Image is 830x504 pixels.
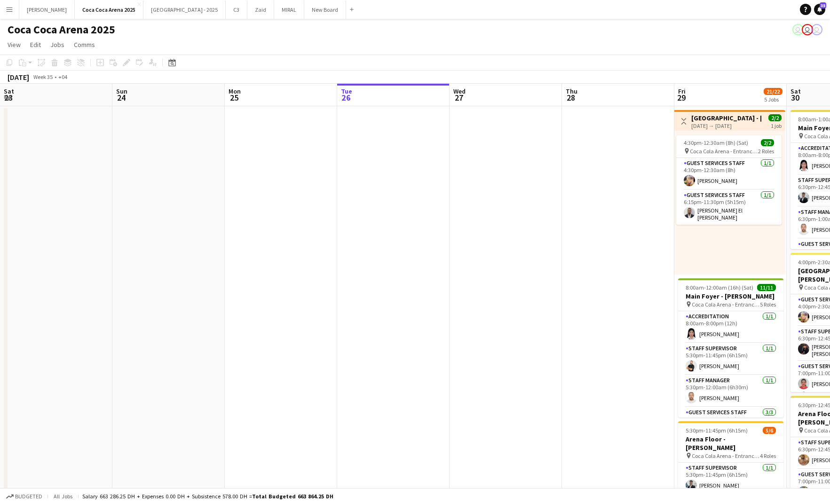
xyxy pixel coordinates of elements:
[274,0,304,19] button: MIRAL
[789,92,801,103] span: 30
[8,40,21,49] span: View
[676,190,782,225] app-card-role: Guest Services Staff1/16:15pm-11:30pm (5h15m)[PERSON_NAME] El [PERSON_NAME]
[341,87,352,95] span: Tue
[5,491,44,502] button: Budgeted
[678,435,783,452] h3: Arena Floor - [PERSON_NAME]
[678,278,783,417] app-job-card: 8:00am-12:00am (16h) (Sat)11/11Main Foyer - [PERSON_NAME] Coca Cola Arena - Entrance F5 RolesAccr...
[227,92,241,103] span: 25
[75,0,143,19] button: Coca Coca Arena 2025
[247,0,274,19] button: Zaid
[686,284,753,291] span: 8:00am-12:00am (16h) (Sat)
[686,427,748,434] span: 5:30pm-11:45pm (6h15m)
[768,114,782,121] span: 2/2
[304,0,346,19] button: New Board
[678,311,783,343] app-card-role: Accreditation1/18:00am-8:00pm (12h)[PERSON_NAME]
[764,88,783,95] span: 21/22
[8,72,29,82] div: [DATE]
[802,24,813,35] app-user-avatar: Kate Oliveros
[229,87,241,95] span: Mon
[30,40,41,49] span: Edit
[47,39,68,51] a: Jobs
[792,24,804,35] app-user-avatar: Kate Oliveros
[31,73,55,80] span: Week 35
[2,92,14,103] span: 23
[4,87,14,95] span: Sat
[771,121,782,129] div: 1 job
[26,39,45,51] a: Edit
[692,452,760,459] span: Coca Cola Arena - Entrance F
[52,493,74,500] span: All jobs
[676,158,782,190] app-card-role: Guest Services Staff1/14:30pm-12:30am (8h)[PERSON_NAME]
[678,463,783,495] app-card-role: Staff Supervisor1/15:30pm-11:45pm (6h15m)[PERSON_NAME]
[678,407,783,466] app-card-role: Guest Services Staff3/36:15pm-10:15pm (4h)
[760,301,776,308] span: 5 Roles
[820,2,826,8] span: 35
[677,92,686,103] span: 29
[678,343,783,375] app-card-role: Staff Supervisor1/15:30pm-11:45pm (6h15m)[PERSON_NAME]
[115,92,127,103] span: 24
[19,0,75,19] button: [PERSON_NAME]
[692,301,760,308] span: Coca Cola Arena - Entrance F
[8,23,115,37] h1: Coca Coca Arena 2025
[678,375,783,407] app-card-role: Staff Manager1/15:30pm-12:00am (6h30m)[PERSON_NAME]
[763,427,776,434] span: 5/6
[691,122,761,129] div: [DATE] → [DATE]
[82,493,333,500] div: Salary 663 286.25 DH + Expenses 0.00 DH + Subsistence 578.00 DH =
[74,40,95,49] span: Comms
[757,284,776,291] span: 11/11
[452,92,466,103] span: 27
[58,73,67,80] div: +04
[684,139,748,146] span: 4:30pm-12:30am (8h) (Sat)
[564,92,577,103] span: 28
[678,292,783,300] h3: Main Foyer - [PERSON_NAME]
[4,39,24,51] a: View
[761,139,774,146] span: 2/2
[70,39,99,51] a: Comms
[252,493,333,500] span: Total Budgeted 663 864.25 DH
[814,4,825,15] a: 35
[226,0,247,19] button: C3
[758,148,774,155] span: 2 Roles
[453,87,466,95] span: Wed
[691,114,761,122] h3: [GEOGRAPHIC_DATA] - [PERSON_NAME]
[811,24,822,35] app-user-avatar: Kate Oliveros
[760,452,776,459] span: 4 Roles
[50,40,64,49] span: Jobs
[690,148,758,155] span: Coca Cola Arena - Entrance F
[340,92,352,103] span: 26
[678,87,686,95] span: Fri
[764,96,782,103] div: 5 Jobs
[116,87,127,95] span: Sun
[143,0,226,19] button: [GEOGRAPHIC_DATA] - 2025
[790,87,801,95] span: Sat
[566,87,577,95] span: Thu
[15,493,42,500] span: Budgeted
[676,135,782,225] app-job-card: 4:30pm-12:30am (8h) (Sat)2/2 Coca Cola Arena - Entrance F2 RolesGuest Services Staff1/14:30pm-12:...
